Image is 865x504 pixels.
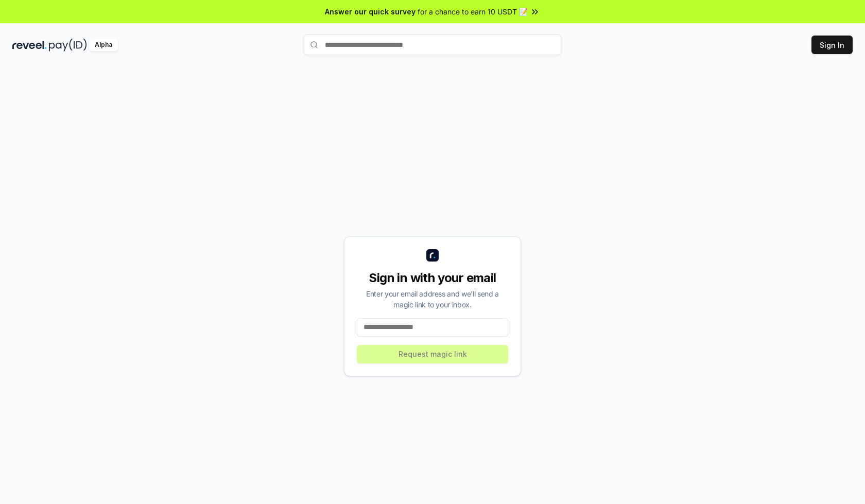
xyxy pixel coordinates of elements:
[89,39,118,51] div: Alpha
[12,39,47,51] img: reveel_dark
[357,288,508,310] div: Enter your email address and we’ll send a magic link to your inbox.
[811,36,853,54] button: Sign In
[49,39,87,51] img: pay_id
[325,6,416,17] span: Answer our quick survey
[357,270,508,286] div: Sign in with your email
[426,249,439,262] img: logo_small
[418,6,528,17] span: for a chance to earn 10 USDT 📝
